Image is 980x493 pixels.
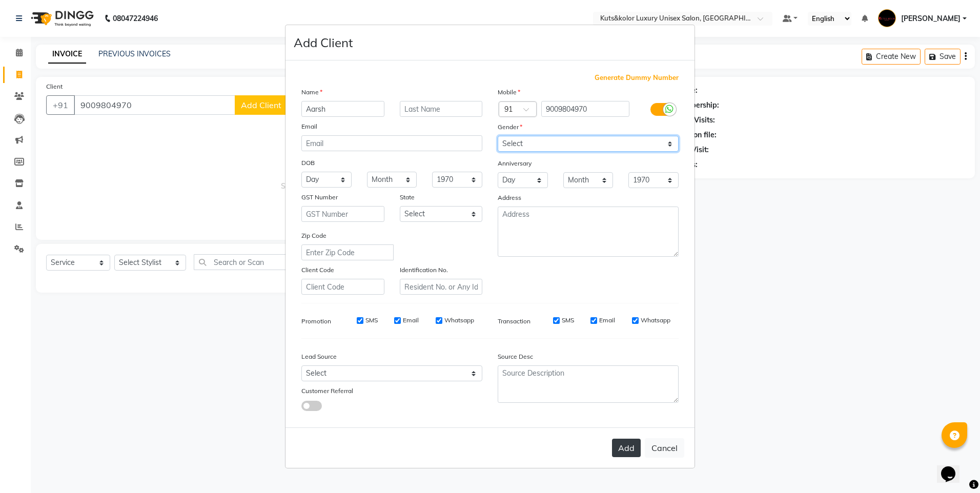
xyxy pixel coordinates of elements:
[444,316,474,325] label: Whatsapp
[498,122,522,132] label: Gender
[301,352,337,361] label: Lead Source
[301,88,322,97] label: Name
[541,101,630,117] input: Mobile
[562,316,574,325] label: SMS
[498,317,530,326] label: Transaction
[612,439,641,457] button: Add
[301,206,384,222] input: GST Number
[301,279,384,295] input: Client Code
[301,265,334,275] label: Client Code
[301,158,315,168] label: DOB
[595,73,679,83] span: Generate Dummy Number
[294,33,353,52] h4: Add Client
[400,101,483,117] input: Last Name
[301,193,338,202] label: GST Number
[301,386,353,396] label: Customer Referral
[301,231,326,240] label: Zip Code
[937,452,970,483] iframe: chat widget
[301,317,331,326] label: Promotion
[400,279,483,295] input: Resident No. or Any Id
[599,316,615,325] label: Email
[498,352,533,361] label: Source Desc
[301,135,482,151] input: Email
[641,316,670,325] label: Whatsapp
[301,101,384,117] input: First Name
[400,265,448,275] label: Identification No.
[498,88,520,97] label: Mobile
[498,193,521,202] label: Address
[645,438,684,458] button: Cancel
[301,122,317,131] label: Email
[400,193,415,202] label: State
[301,244,394,260] input: Enter Zip Code
[403,316,419,325] label: Email
[365,316,378,325] label: SMS
[498,159,532,168] label: Anniversary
